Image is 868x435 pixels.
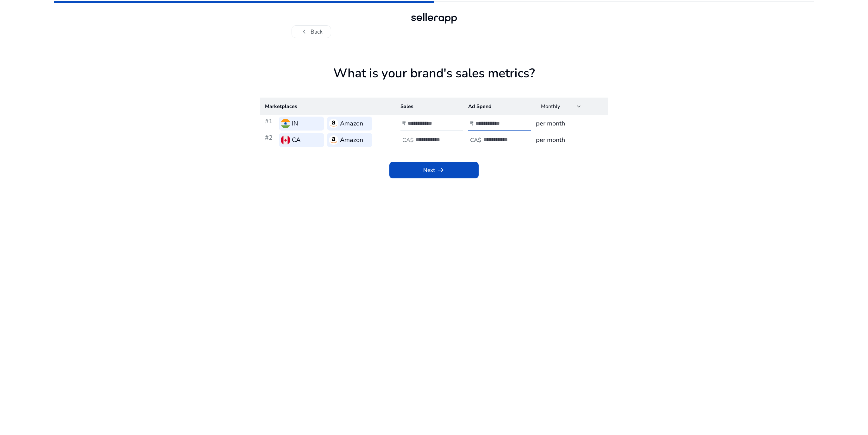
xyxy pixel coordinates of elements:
h4: CA$ [402,137,414,144]
button: chevron_leftBack [292,25,331,38]
h3: Amazon [340,119,363,129]
span: arrow_right_alt [437,166,445,174]
h1: What is your brand's sales metrics? [260,66,608,98]
h3: #2 [265,133,276,147]
img: in.svg [281,119,290,128]
h3: Amazon [340,135,363,145]
h3: IN [292,119,298,129]
span: Monthly [541,103,560,110]
span: Next [423,166,444,174]
h3: per month [536,119,603,129]
th: Marketplaces [260,98,395,115]
th: Sales [395,98,463,115]
h3: CA [292,135,300,145]
button: Nextarrow_right_alt [389,162,479,179]
h3: per month [536,135,603,145]
img: ca.svg [281,135,290,145]
th: Ad Spend [463,98,531,115]
h4: CA$ [470,137,481,144]
span: chevron_left [300,28,308,36]
h4: ₹ [402,120,406,127]
h3: #1 [265,117,276,131]
h4: ₹ [470,120,474,127]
